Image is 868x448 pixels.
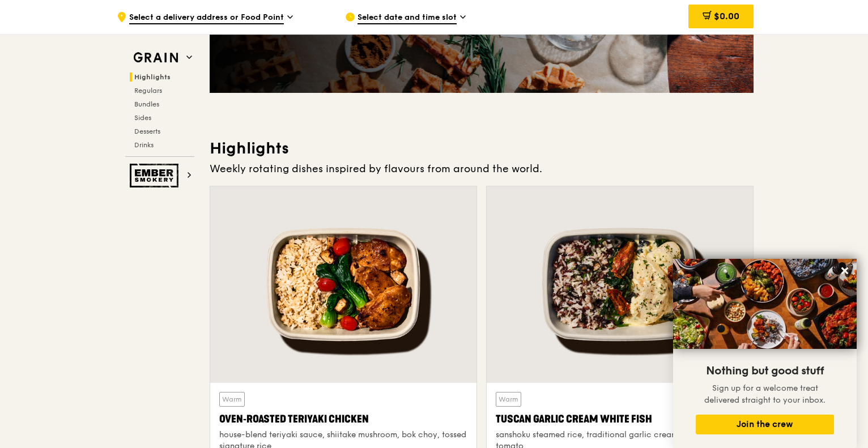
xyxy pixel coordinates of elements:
img: Grain web logo [130,48,182,68]
button: Close [836,262,854,280]
span: Drinks [134,141,154,149]
div: Weekly rotating dishes inspired by flavours from around the world. [210,161,754,177]
span: Regulars [134,87,162,95]
span: Select a delivery address or Food Point [129,12,284,24]
span: Highlights [134,73,171,81]
div: Tuscan Garlic Cream White Fish [496,411,744,427]
span: Sides [134,114,151,122]
img: DSC07876-Edit02-Large.jpeg [673,259,857,349]
span: $0.00 [714,11,739,22]
img: Ember Smokery web logo [130,164,182,187]
div: Warm [219,392,245,407]
span: Select date and time slot [358,12,457,24]
span: Bundles [134,100,159,108]
div: Warm [496,392,521,407]
div: Oven‑Roasted Teriyaki Chicken [219,411,467,427]
h3: Highlights [210,138,754,159]
button: Join the crew [696,415,834,434]
span: Sign up for a welcome treat delivered straight to your inbox. [704,383,826,405]
span: Desserts [134,127,160,135]
span: Nothing but good stuff [706,364,824,378]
